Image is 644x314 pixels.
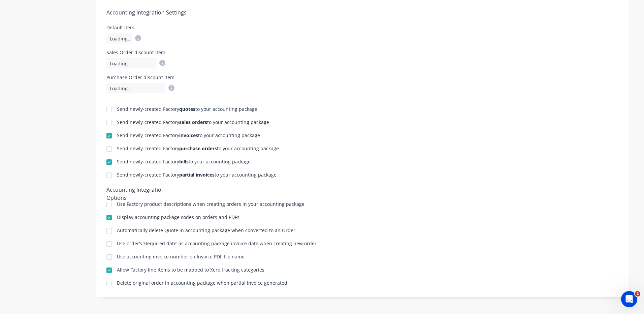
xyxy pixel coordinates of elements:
[179,119,207,125] b: sales orders
[106,58,156,68] div: Loading...
[179,132,198,138] b: invoices
[106,25,141,30] div: Default item
[106,50,165,55] div: Sales Order discount item
[117,228,295,233] div: Automatically delete Quote in accounting package when converted to an Order
[117,254,245,259] div: Use accounting invoice number on Invoice PDF file name
[117,120,269,125] div: Send newly-created Factory to your accounting package
[117,268,264,272] div: Allow Factory line items to be mapped to Xero tracking categories
[106,186,186,195] div: Accounting Integration Options
[179,158,189,165] b: bills
[117,146,279,151] div: Send newly-created Factory to your accounting package
[106,9,618,16] h5: Accounting Integration Settings
[635,291,640,296] span: 2
[179,106,195,112] b: quotes
[117,215,239,220] div: Display accounting package codes on orders and PDFs
[179,145,217,152] b: purchase orders
[106,33,132,43] div: Loading...
[621,291,637,307] iframe: Intercom live chat
[117,202,304,207] div: Use Factory product descriptions when creating orders in your accounting package
[117,172,277,177] div: Send newly-created Factory to your accounting package
[117,241,317,246] div: Use order’s ‘Required date’ as accounting package invoice date when creating new order
[179,171,215,178] b: partial invoices
[117,159,251,164] div: Send newly-created Factory to your accounting package
[106,75,174,80] div: Purchase Order discount item
[117,133,260,138] div: Send newly-created Factory to your accounting package
[106,83,165,93] div: Loading...
[117,281,287,285] div: Delete original order in accounting package when partial invoice generated
[117,107,257,112] div: Send newly-created Factory to your accounting package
